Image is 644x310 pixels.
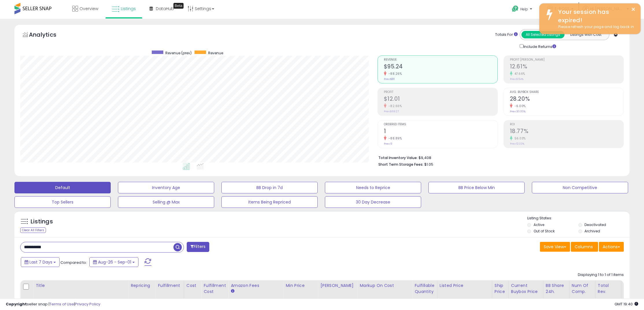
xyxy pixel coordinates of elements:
[384,128,497,136] h2: 1
[584,229,600,234] label: Archived
[386,104,402,108] small: -82.66%
[615,301,638,307] span: 2025-09-11 19:40 GMT
[578,272,624,278] div: Displaying 1 to 1 of 1 items
[554,8,636,24] div: Your session has expired!
[512,104,526,108] small: -6.00%
[510,77,523,81] small: Prev: 8.54%
[495,32,518,38] div: Totals For
[208,51,223,55] span: Revenue
[510,128,623,136] h2: 18.77%
[221,196,318,208] button: Items Being Repriced
[29,31,68,40] h5: Analytics
[384,142,392,145] small: Prev: 9
[554,24,636,30] div: Please refresh your page and log back in
[510,142,524,145] small: Prev: 12.03%
[79,6,98,12] span: Overview
[121,6,136,12] span: Listings
[89,257,138,267] button: Aug-26 - Sep-01
[495,283,506,295] div: Ship Price
[564,31,607,38] button: Listings With Cost
[118,182,214,193] button: Inventory Age
[325,196,421,208] button: 30 Day Decrease
[378,162,423,167] b: Short Term Storage Fees:
[510,96,623,103] h2: 28.20%
[384,123,497,126] span: Ordered Items
[540,242,570,252] button: Save View
[510,123,623,126] span: ROI
[187,242,209,252] button: Filters
[598,283,619,295] div: Total Rev.
[384,96,497,103] h2: $12.01
[14,182,111,193] button: Default
[386,72,402,76] small: -88.26%
[414,283,434,295] div: Fulfillable Quantity
[507,1,538,19] a: Help
[510,110,525,113] small: Prev: 30.00%
[231,283,281,289] div: Amazon Fees
[546,283,567,295] div: BB Share 24h.
[36,283,126,289] div: Title
[534,229,555,234] label: Out of Stock
[534,222,544,227] label: Active
[203,283,226,295] div: Fulfillment Cost
[515,43,563,50] div: Include Returns
[221,182,318,193] button: BB Drop in 7d
[599,242,624,252] button: Actions
[384,58,497,61] span: Revenue
[29,259,52,265] span: Last 7 Days
[357,280,412,303] th: The percentage added to the cost of goods (COGS) that forms the calculator for Min & Max prices.
[186,283,199,289] div: Cost
[384,77,395,81] small: Prev: $811
[532,182,628,193] button: Non Competitive
[21,257,60,267] button: Last 7 Days
[510,63,623,71] h2: 12.61%
[165,51,192,55] span: Revenue (prev)
[512,136,526,141] small: 56.03%
[571,242,598,252] button: Columns
[6,302,100,307] div: seller snap | |
[20,227,46,233] div: Clear All Filters
[510,91,623,94] span: Avg. Buybox Share
[131,283,153,289] div: Repricing
[320,283,355,289] div: [PERSON_NAME]
[575,244,593,250] span: Columns
[14,196,111,208] button: Top Sellers
[520,7,528,12] span: Help
[512,72,525,76] small: 47.66%
[424,162,433,167] span: $1.05
[158,283,181,289] div: Fulfillment
[98,259,131,265] span: Aug-26 - Sep-01
[511,283,541,295] div: Current Buybox Price
[521,31,565,38] button: All Selected Listings
[325,182,421,193] button: Needs to Reprice
[440,283,490,289] div: Listed Price
[286,283,315,289] div: Min Price
[510,58,623,61] span: Profit [PERSON_NAME]
[6,301,27,307] strong: Copyright
[378,154,620,161] li: $9,408
[384,110,399,113] small: Prev: $69.27
[512,5,519,12] i: Get Help
[384,91,497,94] span: Profit
[118,196,214,208] button: Selling @ Max
[75,301,100,307] a: Privacy Policy
[428,182,525,193] button: BB Price Below Min
[49,301,74,307] a: Terms of Use
[231,289,234,294] small: Amazon Fees.
[631,6,636,13] button: ×
[60,260,87,265] span: Compared to:
[360,283,410,289] div: Markup on Cost
[572,283,593,295] div: Num of Comp.
[378,155,418,160] b: Total Inventory Value:
[527,216,630,221] p: Listing States:
[156,6,174,12] span: DataHub
[584,222,606,227] label: Deactivated
[31,218,53,226] h5: Listings
[384,63,497,71] h2: $95.24
[386,136,402,141] small: -88.89%
[173,3,184,9] div: Tooltip anchor
[624,283,638,301] div: Total Rev. Diff.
